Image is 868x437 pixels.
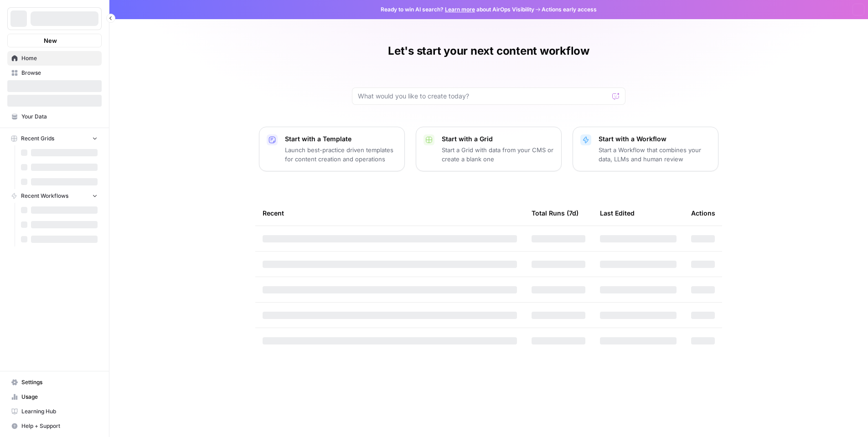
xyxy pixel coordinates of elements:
a: Learn more [445,6,475,13]
span: New [44,36,57,45]
button: Start with a WorkflowStart a Workflow that combines your data, LLMs and human review [573,127,718,171]
span: Settings [21,378,98,386]
input: What would you like to create today? [358,92,609,101]
div: Recent [263,201,517,226]
p: Start with a Template [285,134,397,144]
div: Last Edited [600,201,635,226]
span: Learning Hub [21,407,98,416]
p: Start a Workflow that combines your data, LLMs and human review [599,145,711,164]
p: Start with a Grid [442,134,554,144]
span: Recent Grids [21,134,54,143]
span: Actions early access [542,5,597,14]
p: Start a Grid with data from your CMS or create a blank one [442,145,554,164]
a: Usage [7,390,102,404]
a: Your Data [7,109,102,124]
button: Start with a GridStart a Grid with data from your CMS or create a blank one [416,127,562,171]
span: Recent Workflows [21,192,68,200]
button: Help + Support [7,419,102,433]
h1: Let's start your next content workflow [388,44,589,58]
div: Actions [691,201,715,226]
button: Recent Workflows [7,189,102,203]
p: Start with a Workflow [599,134,711,144]
span: Browse [21,69,98,77]
span: Home [21,54,98,62]
span: Your Data [21,113,98,121]
span: Help + Support [21,422,98,430]
span: Usage [21,393,98,401]
a: Learning Hub [7,404,102,419]
button: New [7,34,102,47]
span: Ready to win AI search? about AirOps Visibility [381,5,534,14]
button: Start with a TemplateLaunch best-practice driven templates for content creation and operations [259,127,405,171]
a: Settings [7,375,102,390]
button: Recent Grids [7,132,102,145]
a: Browse [7,66,102,80]
div: Total Runs (7d) [532,201,579,226]
a: Home [7,51,102,66]
p: Launch best-practice driven templates for content creation and operations [285,145,397,164]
